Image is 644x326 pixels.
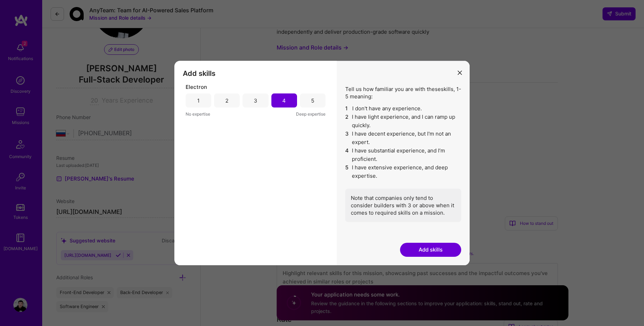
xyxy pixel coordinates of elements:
[282,97,286,104] div: 4
[400,243,461,257] button: Add skills
[197,97,200,104] div: 1
[345,146,461,163] li: I have substantial experience, and I’m proficient.
[345,130,349,146] span: 3
[296,110,326,118] span: Deep expertise
[345,189,461,222] div: Note that companies only tend to consider builders with 3 or above when it comes to required skil...
[183,69,328,78] h3: Add skills
[345,163,349,180] span: 5
[186,110,210,118] span: No expertise
[186,83,207,91] span: Electron
[345,85,461,222] div: Tell us how familiar you are with these skills , 1-5 meaning:
[345,113,461,130] li: I have light experience, and I can ramp up quickly.
[174,61,470,265] div: modal
[311,97,314,104] div: 5
[345,113,349,130] span: 2
[225,97,228,104] div: 2
[458,71,462,75] i: icon Close
[345,104,461,113] li: I don't have any experience.
[345,146,349,163] span: 4
[254,97,257,104] div: 3
[345,163,461,180] li: I have extensive experience, and deep expertise.
[345,130,461,146] li: I have decent experience, but I'm not an expert.
[345,104,349,113] span: 1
